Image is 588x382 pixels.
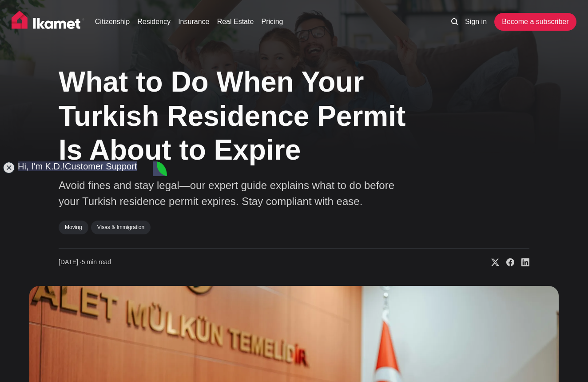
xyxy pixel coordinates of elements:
a: Share on Facebook [499,258,514,267]
a: Insurance [178,16,209,27]
a: Sign in [465,16,487,27]
h1: What to Do When Your Turkish Residence Permit Is About to Expire [59,65,432,167]
img: Ikamet home [12,11,84,33]
a: Share on X [484,258,499,267]
a: Citizenship [95,16,130,27]
a: Residency [137,16,171,27]
a: Become a subscriber [494,13,576,31]
p: Avoid fines and stay legal—our expert guide explains what to do before your Turkish residence per... [59,177,405,209]
a: Pricing [262,16,283,27]
a: Real Estate [217,16,254,27]
a: Share on Linkedin [514,258,529,267]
